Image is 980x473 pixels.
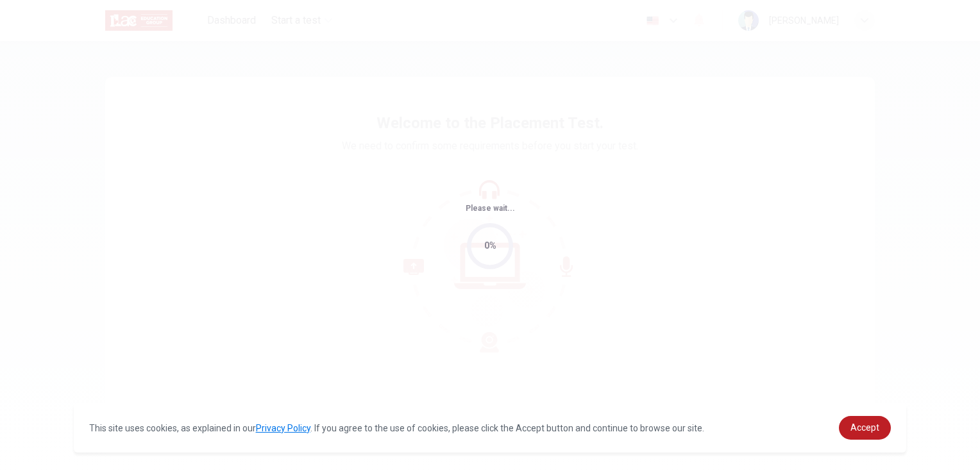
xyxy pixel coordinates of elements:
div: cookieconsent [74,403,907,452]
div: 0% [484,238,496,253]
a: dismiss cookie message [839,416,891,440]
span: Accept [850,422,879,433]
span: Please wait... [466,204,515,213]
a: Privacy Policy [256,423,310,433]
span: This site uses cookies, as explained in our . If you agree to the use of cookies, please click th... [89,423,704,433]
